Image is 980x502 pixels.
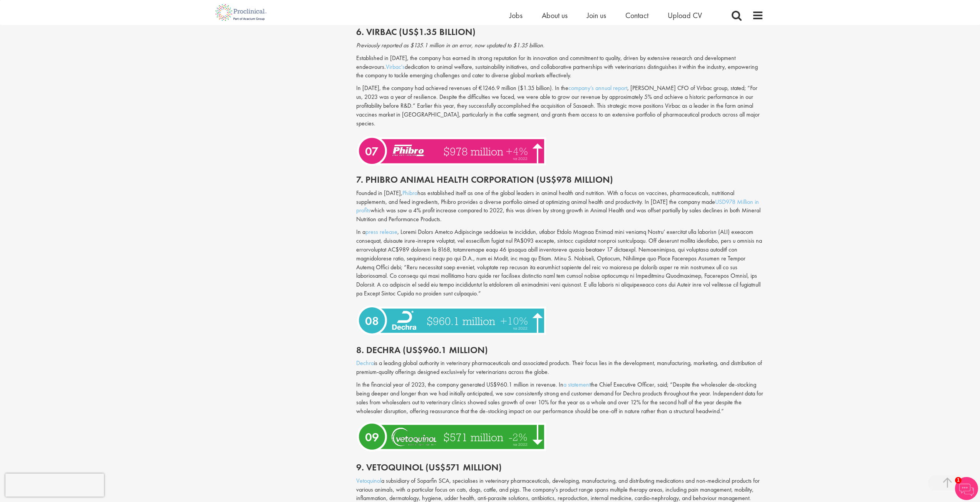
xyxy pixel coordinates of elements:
a: Dechra [356,359,374,367]
a: About us [542,10,568,20]
img: Chatbot [955,477,978,500]
iframe: reCAPTCHA [5,474,104,497]
span: 1 [955,477,962,484]
a: Vetoquinol [356,477,381,485]
p: In [DATE], the company had achieved revenues of €1246.9 million ($1.35 billion). In the , [PERSON... [356,84,764,128]
p: In a , Loremi Dolors Ametco Adipiscinge seddoeius te incididun, utlabor Etdolo Magnaa Enimad mini... [356,228,764,298]
p: is a leading global authority in veterinary pharmaceuticals and associated products. Their focus ... [356,359,764,377]
h2: 6. Virbac (US$1.35 billion) [356,27,764,37]
a: Phibro [402,189,417,197]
a: press release [365,228,397,236]
a: Upload CV [668,10,702,20]
a: company’s annual report [568,84,627,92]
a: Join us [587,10,606,20]
a: a statement [563,380,590,389]
a: Jobs [509,10,523,20]
a: Virbac's [386,63,405,71]
h2: 7. Phibro Animal Health Corporation (US$978 Million) [356,175,764,185]
a: USD978 Million in profits [356,198,759,215]
p: Established in [DATE], the company has earned its strong reputation for its innovation and commit... [356,54,764,80]
a: Contact [625,10,648,20]
p: Founded in [DATE], has established itself as one of the global leaders in animal health and nutri... [356,189,764,224]
p: In the financial year of 2023, the company generated US$960.1 million in revenue. In the Chief Ex... [356,380,764,415]
h2: 8. Dechra (US$960.1 million) [356,345,764,355]
i: Previously reported as $135.1 million in an error, now updated to $1.35 billion. [356,41,544,49]
h2: 9. Vetoquinol (US$571 million) [356,462,764,472]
